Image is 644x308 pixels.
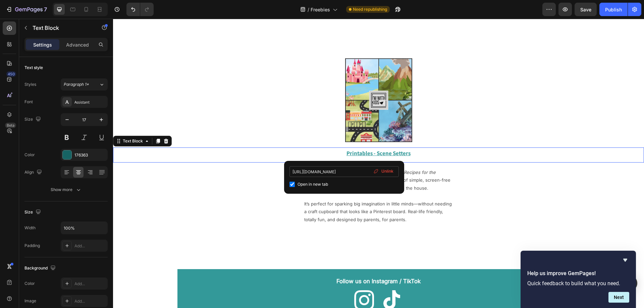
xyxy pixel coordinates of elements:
[5,123,16,128] div: Beta
[527,256,629,303] div: Help us improve GemPages!
[24,184,108,196] button: Show more
[24,298,36,304] div: Image
[126,3,154,16] div: Undo/Redo
[24,152,35,158] div: Color
[24,208,42,217] div: Size
[24,65,43,71] div: Text style
[575,3,597,16] button: Save
[191,181,340,205] p: It’s perfect for sparking big imagination in little minds—without needing a craft cupboard that l...
[353,6,387,12] span: Need republishing
[232,40,299,123] img: gempages_470157062467224798-6a38a47e-d83d-4438-9b93-0e73d0c5630f.png
[33,24,90,32] p: Text Block
[74,152,106,158] div: 176363
[381,168,393,174] span: Unlink
[608,292,629,303] button: Next question
[24,281,35,287] div: Color
[74,298,106,304] div: Add...
[621,256,629,264] button: Hide survey
[44,5,47,13] p: 7
[24,81,36,87] div: Styles
[191,150,340,173] p: Stuck at home and out of ideas? We’ve got you. is our free play-at-home eBook, full of simple, sc...
[24,99,33,105] div: Font
[241,271,261,291] img: gempages_470157062467224798-35fd34eb-8347-4652-8d66-afcab3658986.png
[24,243,40,249] div: Padding
[311,6,330,13] span: Freebies
[270,271,287,291] img: gempages_470157062467224798-6c924e3b-8419-40a3-85a6-d3b2f5fa2c58.png
[61,222,107,234] input: Auto
[61,78,108,90] button: Paragraph 1*
[233,131,298,138] a: Printables - Scene Setters
[8,119,31,125] div: Text Block
[605,6,622,13] div: Publish
[191,151,323,164] i: Recipes for the Imagination
[33,41,52,48] p: Settings
[6,71,16,77] div: 450
[66,41,89,48] p: Advanced
[113,19,644,308] iframe: Design area
[24,115,42,124] div: Size
[51,186,82,193] div: Show more
[24,264,57,273] div: Background
[223,259,308,266] strong: Follow us on Instagram / TikTok
[74,243,106,249] div: Add...
[74,281,106,287] div: Add...
[64,81,89,87] span: Paragraph 1*
[527,280,629,287] p: Quick feedback to build what you need.
[308,6,309,13] span: /
[24,168,43,177] div: Align
[599,3,628,16] button: Publish
[580,7,591,12] span: Save
[3,3,50,16] button: 7
[289,166,399,177] input: Paste link here
[298,180,328,188] span: Open in new tab
[527,269,629,278] h2: Help us improve GemPages!
[74,99,106,105] div: Assistant
[24,225,36,231] div: Width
